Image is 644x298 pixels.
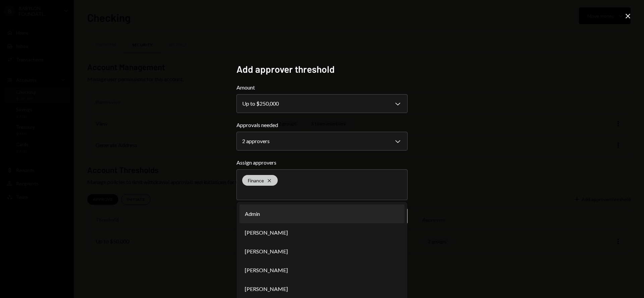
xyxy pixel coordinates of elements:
li: [PERSON_NAME] [239,242,405,261]
label: Approvals needed [236,121,408,129]
li: [PERSON_NAME] [239,223,405,242]
li: [PERSON_NAME] [239,261,405,280]
div: Finance [242,175,278,186]
li: Admin [239,204,405,223]
h2: Add approver threshold [236,63,408,76]
button: Approvals needed [236,132,408,151]
label: Assign approvers [236,159,408,167]
button: Amount [236,94,408,113]
label: Amount [236,83,408,92]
